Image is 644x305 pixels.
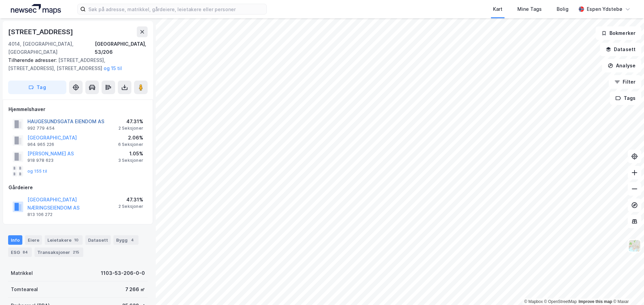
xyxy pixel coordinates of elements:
[118,158,143,163] div: 3 Seksjoner
[8,81,66,94] button: Tag
[27,126,55,131] div: 992 779 454
[25,235,42,245] div: Eiere
[579,299,612,304] a: Improve this map
[119,204,143,209] div: 2 Seksjoner
[600,43,641,56] button: Datasett
[8,235,22,245] div: Info
[8,105,147,113] div: Hjemmelshaver
[587,5,622,13] div: Espen Ydstebø
[118,142,143,147] div: 6 Seksjoner
[11,285,38,293] div: Tomteareal
[596,26,641,40] button: Bokmerker
[27,212,52,217] div: 813 106 272
[27,158,53,163] div: 918 978 623
[8,40,95,56] div: 4014, [GEOGRAPHIC_DATA], [GEOGRAPHIC_DATA]
[125,285,145,293] div: 7 266 ㎡
[8,247,32,257] div: ESG
[544,299,577,304] a: OpenStreetMap
[8,26,74,37] div: [STREET_ADDRESS]
[524,299,543,304] a: Mapbox
[493,5,502,13] div: Kart
[119,196,143,204] div: 47.31%
[35,247,83,257] div: Transaksjoner
[95,40,148,56] div: [GEOGRAPHIC_DATA], 53/206
[557,5,568,13] div: Bolig
[113,235,138,245] div: Bygg
[610,273,644,305] div: Kontrollprogram for chat
[119,117,143,126] div: 47.31%
[602,59,641,72] button: Analyse
[21,249,29,256] div: 84
[8,183,147,192] div: Gårdeiere
[71,249,81,256] div: 215
[11,269,33,277] div: Matrikkel
[45,235,83,245] div: Leietakere
[73,237,80,243] div: 10
[27,142,54,147] div: 964 965 226
[628,239,641,252] img: Z
[8,57,58,63] span: Tilhørende adresser:
[517,5,542,13] div: Mine Tags
[119,126,143,131] div: 2 Seksjoner
[101,269,145,277] div: 1103-53-206-0-0
[8,56,142,72] div: [STREET_ADDRESS], [STREET_ADDRESS], [STREET_ADDRESS]
[118,150,143,158] div: 1.05%
[129,237,136,243] div: 4
[86,4,266,14] input: Søk på adresse, matrikkel, gårdeiere, leietakere eller personer
[610,91,641,105] button: Tags
[610,273,644,305] iframe: Chat Widget
[85,235,111,245] div: Datasett
[609,75,641,89] button: Filter
[118,134,143,142] div: 2.06%
[11,4,61,14] img: logo.a4113a55bc3d86da70a041830d287a7e.svg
